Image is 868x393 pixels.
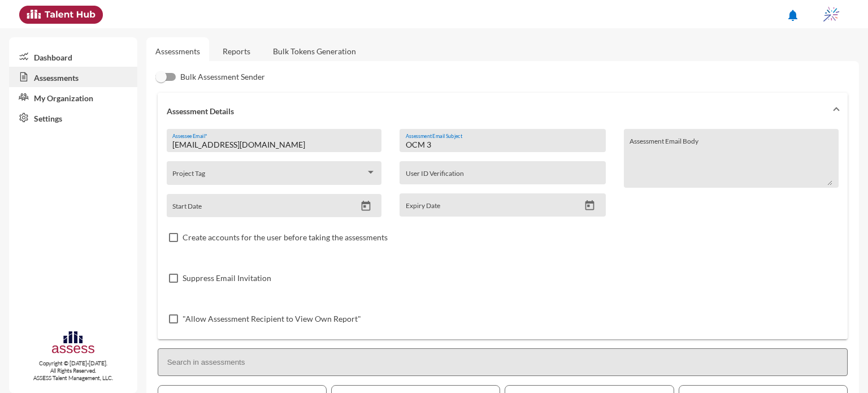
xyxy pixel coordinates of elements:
[9,67,137,87] a: Assessments
[9,360,137,382] p: Copyright © [DATE]-[DATE]. All Rights Reserved. ASSESS Talent Management, LLC.
[786,8,800,22] mat-icon: notifications
[580,200,600,211] button: Open calendar
[158,93,848,129] mat-expansion-panel-header: Assessment Details
[158,129,848,339] div: Assessment Details
[180,70,265,84] span: Bulk Assessment Sender
[155,46,200,56] a: Assessments
[9,87,137,107] a: My Organization
[214,37,259,65] a: Reports
[9,46,137,67] a: Dashboard
[356,200,376,212] button: Open calendar
[9,107,137,128] a: Settings
[51,330,96,357] img: assesscompany-logo.png
[167,106,825,116] mat-panel-title: Assessment Details
[183,231,388,244] span: Create accounts for the user before taking the assessments
[158,348,848,376] input: Search in assessments
[406,140,600,149] input: Assessment Email Subject
[183,312,361,326] span: "Allow Assessment Recipient to View Own Report"
[264,37,365,65] a: Bulk Tokens Generation
[183,271,271,285] span: Suppress Email Invitation
[172,140,375,149] input: Assessee Email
